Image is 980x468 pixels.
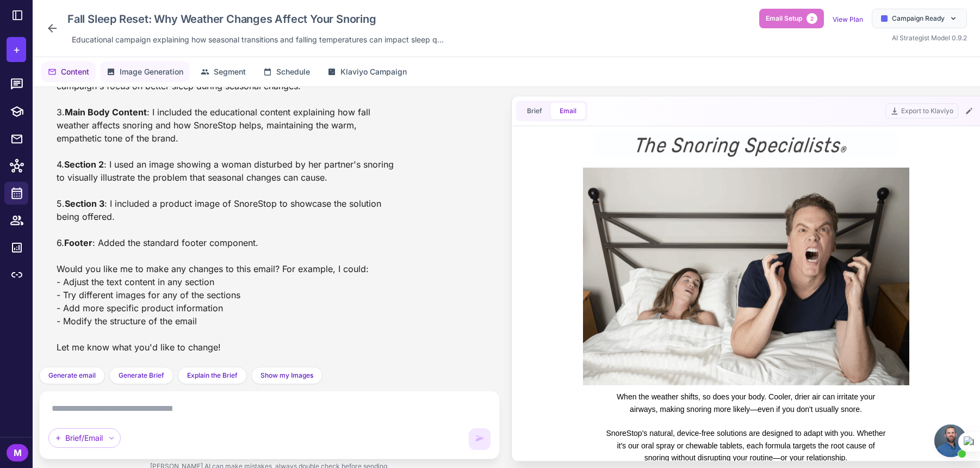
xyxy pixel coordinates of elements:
[63,9,448,29] div: Click to edit campaign name
[276,66,310,78] span: Schedule
[67,32,448,48] div: Click to edit description
[120,66,183,78] span: Image Generation
[57,14,394,354] div: I've created an email based on the current brief about the "Fall Sleep Reset" campaign. Here's ho...
[64,159,104,170] strong: Section 2
[109,367,173,384] button: Generate Brief
[39,367,105,384] button: Generate email
[833,15,863,23] a: View Plan
[340,66,407,78] span: Klaviyo Campaign
[963,104,976,118] button: Edit Email
[518,103,551,119] button: Brief
[54,37,380,255] img: Couple sleeping peacefully together
[321,61,413,82] button: Klaviyo Campaign
[100,61,190,82] button: Image Generation
[257,61,317,82] button: Schedule
[892,34,967,42] span: AI Strategist Model 0.9.2
[178,367,247,384] button: Explain the Brief
[65,107,147,118] strong: Main Body Content
[72,34,444,46] span: Educational campaign explaining how seasonal transitions and falling temperatures can impact slee...
[187,371,238,380] span: Explain the Brief
[194,61,252,82] button: Segment
[260,371,313,380] span: Show my Images
[7,444,28,461] div: M
[64,237,92,248] strong: Footer
[251,367,322,384] button: Show my Images
[892,14,945,23] span: Campaign Ready
[551,103,585,119] button: Email
[807,13,817,24] span: 2
[65,198,104,209] strong: Section 3
[214,66,246,78] span: Segment
[41,61,96,82] button: Content
[76,260,358,370] div: When the weather shifts, so does your body. Cooler, drier air can irritate your airways, making s...
[119,371,164,380] span: Generate Brief
[61,66,89,78] span: Content
[934,424,967,457] a: Open chat
[759,9,824,28] button: Email Setup2
[48,428,121,448] div: Brief/Email
[885,103,958,119] button: Export to Klaviyo
[766,14,802,23] span: Email Setup
[7,37,26,62] button: +
[13,41,20,58] span: +
[48,371,96,380] span: Generate email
